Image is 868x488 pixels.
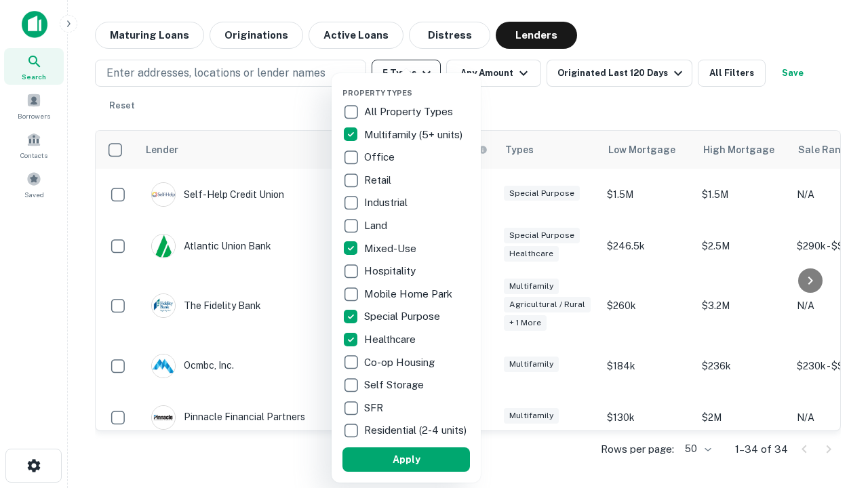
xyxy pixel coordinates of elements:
[364,218,390,234] p: Land
[364,241,419,257] p: Mixed-Use
[364,331,418,348] p: Healthcare
[342,447,470,472] button: Apply
[364,286,455,302] p: Mobile Home Park
[364,172,394,188] p: Retail
[364,422,469,439] p: Residential (2-4 units)
[364,308,443,325] p: Special Purpose
[364,263,418,279] p: Hospitality
[364,377,427,393] p: Self Storage
[364,195,410,211] p: Industrial
[364,400,386,416] p: SFR
[364,149,397,165] p: Office
[364,354,437,371] p: Co-op Housing
[364,127,465,143] p: Multifamily (5+ units)
[342,89,412,97] span: Property Types
[800,336,868,401] iframe: Chat Widget
[364,104,456,120] p: All Property Types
